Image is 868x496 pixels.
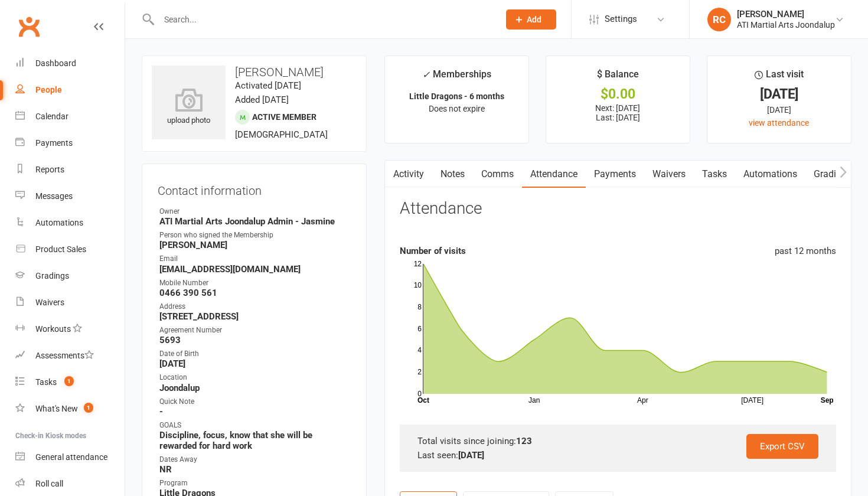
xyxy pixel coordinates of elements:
div: Workouts [35,324,71,334]
div: Product Sales [35,244,86,254]
span: Settings [605,6,637,32]
div: Quick Note [159,396,351,407]
div: GOALS [159,420,351,431]
a: Reports [15,156,125,183]
strong: 5693 [159,335,351,345]
div: Waivers [35,298,64,307]
div: past 12 months [775,244,836,258]
a: Notes [432,161,473,188]
span: Active member [252,112,316,122]
div: Assessments [35,351,94,360]
strong: [EMAIL_ADDRESS][DOMAIN_NAME] [159,264,351,275]
span: Add [527,15,541,24]
div: Mobile Number [159,278,351,289]
a: Payments [586,161,644,188]
strong: - [159,406,351,417]
strong: [DATE] [159,358,351,369]
strong: 0466 390 561 [159,288,351,298]
div: $0.00 [557,88,679,100]
a: Tasks 1 [15,369,125,396]
a: Payments [15,130,125,156]
div: Person who signed the Membership [159,230,351,241]
div: Messages [35,191,73,201]
div: General attendance [35,452,107,462]
a: Automations [15,210,125,236]
div: Dates Away [159,454,351,465]
a: Calendar [15,103,125,130]
a: Clubworx [14,12,44,41]
a: Product Sales [15,236,125,263]
a: Comms [473,161,522,188]
a: Tasks [694,161,735,188]
time: Activated [DATE] [235,80,301,91]
h3: Contact information [158,180,351,197]
a: Activity [385,161,432,188]
a: General attendance kiosk mode [15,444,125,471]
strong: [STREET_ADDRESS] [159,311,351,322]
div: Gradings [35,271,69,280]
strong: NR [159,464,351,475]
div: Dashboard [35,58,76,68]
strong: Little Dragons - 6 months [409,92,504,101]
div: Payments [35,138,73,148]
a: Assessments [15,342,125,369]
button: Add [506,9,556,30]
div: What's New [35,404,78,413]
a: Waivers [15,289,125,316]
div: upload photo [152,88,226,127]
strong: 123 [516,436,532,446]
h3: Attendance [400,200,482,218]
div: Last visit [755,67,804,88]
a: Automations [735,161,805,188]
div: Owner [159,206,351,217]
a: Waivers [644,161,694,188]
div: Address [159,301,351,312]
p: Next: [DATE] Last: [DATE] [557,103,679,122]
div: People [35,85,62,94]
span: Does not expire [429,104,485,113]
div: Date of Birth [159,348,351,360]
a: People [15,77,125,103]
div: Roll call [35,479,63,488]
div: Memberships [422,67,491,89]
div: $ Balance [597,67,639,88]
a: view attendance [749,118,809,128]
div: [PERSON_NAME] [737,9,835,19]
strong: Number of visits [400,246,466,256]
strong: Discipline, focus, know that she will be rewarded for hard work [159,430,351,451]
a: What's New1 [15,396,125,422]
div: Program [159,478,351,489]
div: Last seen: [417,448,818,462]
input: Search... [155,11,491,28]
h3: [PERSON_NAME] [152,66,357,79]
span: 1 [84,403,93,413]
div: Agreement Number [159,325,351,336]
time: Added [DATE] [235,94,289,105]
div: [DATE] [718,103,840,116]
div: Total visits since joining: [417,434,818,448]
div: Email [159,253,351,265]
a: Attendance [522,161,586,188]
strong: Joondalup [159,383,351,393]
div: ATI Martial Arts Joondalup [737,19,835,30]
div: Reports [35,165,64,174]
strong: ATI Martial Arts Joondalup Admin - Jasmine [159,216,351,227]
div: [DATE] [718,88,840,100]
a: Export CSV [746,434,818,459]
span: [DEMOGRAPHIC_DATA] [235,129,328,140]
a: Messages [15,183,125,210]
div: Tasks [35,377,57,387]
a: Dashboard [15,50,125,77]
span: 1 [64,376,74,386]
div: Calendar [35,112,68,121]
a: Workouts [15,316,125,342]
div: Automations [35,218,83,227]
strong: [DATE] [458,450,484,461]
strong: [PERSON_NAME] [159,240,351,250]
div: RC [707,8,731,31]
i: ✓ [422,69,430,80]
a: Gradings [15,263,125,289]
div: Location [159,372,351,383]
